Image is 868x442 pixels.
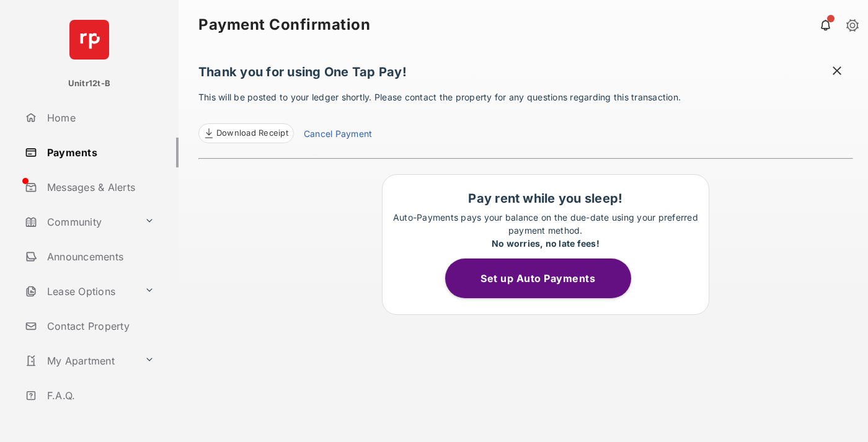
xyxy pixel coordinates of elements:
a: Contact Property [20,311,179,341]
button: Set up Auto Payments [445,259,631,298]
img: svg+xml;base64,PHN2ZyB4bWxucz0iaHR0cDovL3d3dy53My5vcmcvMjAwMC9zdmciIHdpZHRoPSI2NCIgaGVpZ2h0PSI2NC... [69,20,109,60]
p: This will be posted to your ledger shortly. Please contact the property for any questions regardi... [198,91,853,143]
h1: Pay rent while you sleep! [389,191,702,206]
a: Lease Options [20,276,139,306]
a: Messages & Alerts [20,172,179,202]
p: Unitr12t-B [68,77,110,90]
a: Home [20,103,179,133]
strong: Payment Confirmation [198,17,370,32]
a: F.A.Q. [20,381,179,410]
a: Download Receipt [198,123,294,143]
p: Auto-Payments pays your balance on the due-date using your preferred payment method. [389,211,702,250]
a: Community [20,207,139,237]
a: Set up Auto Payments [445,272,646,285]
h1: Thank you for using One Tap Pay! [198,64,853,86]
a: My Apartment [20,346,139,376]
a: Payments [20,138,179,167]
span: Download Receipt [216,127,288,139]
a: Cancel Payment [304,127,372,143]
div: No worries, no late fees! [389,237,702,250]
a: Announcements [20,242,179,272]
